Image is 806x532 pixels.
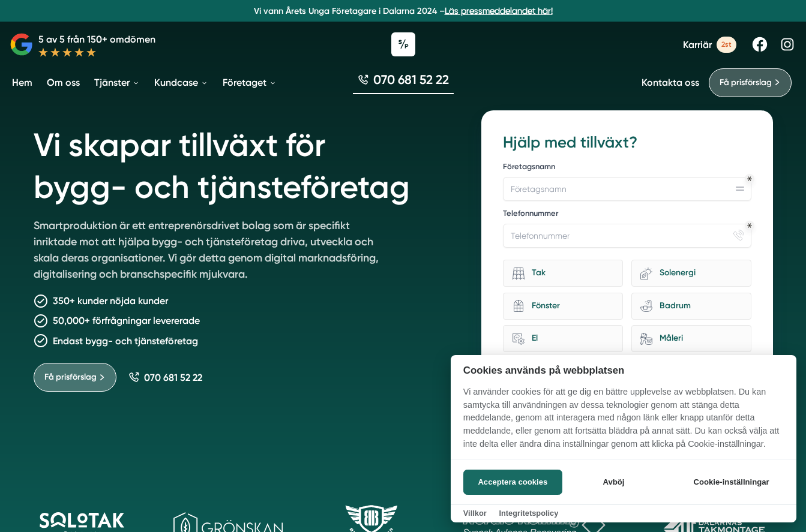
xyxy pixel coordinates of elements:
button: Acceptera cookies [463,470,562,495]
h2: Cookies används på webbplatsen [451,365,796,376]
a: Villkor [463,509,487,518]
a: Integritetspolicy [499,509,558,518]
button: Avböj [566,470,661,495]
button: Cookie-inställningar [679,470,784,495]
p: Vi använder cookies för att ge dig en bättre upplevelse av webbplatsen. Du kan samtycka till anvä... [451,386,796,459]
